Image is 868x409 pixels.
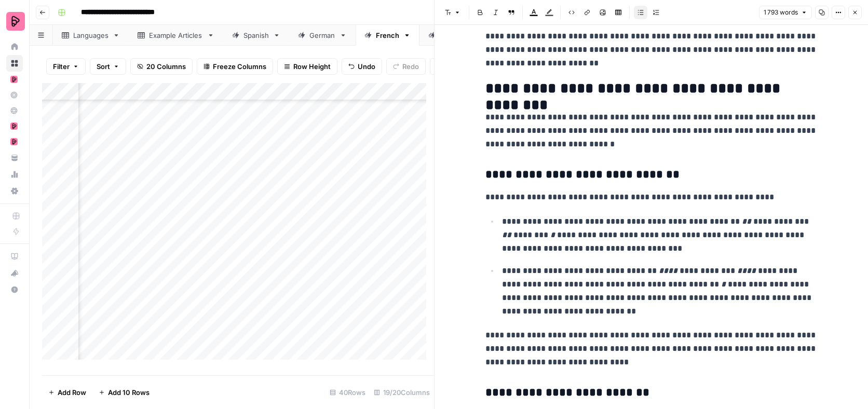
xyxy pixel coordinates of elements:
[53,61,70,72] span: Filter
[223,25,289,46] a: Spanish
[6,38,23,55] a: Home
[10,76,18,83] img: mhz6d65ffplwgtj76gcfkrq5icux
[6,12,25,31] img: Preply Logo
[42,384,92,401] button: Add Row
[243,30,269,40] div: Spanish
[7,265,22,281] div: What's new?
[6,248,23,265] a: AirOps Academy
[419,25,481,46] a: Arabic
[73,30,108,40] div: Languages
[92,384,156,401] button: Add 10 Rows
[149,30,203,40] div: Example Articles
[146,61,186,72] span: 20 Columns
[370,384,434,401] div: 19/20 Columns
[130,58,193,75] button: 20 Columns
[108,387,150,398] span: Add 10 Rows
[6,166,23,183] a: Usage
[6,149,23,166] a: Your Data
[10,122,18,130] img: mhz6d65ffplwgtj76gcfkrq5icux
[289,25,356,46] a: German
[764,8,798,17] span: 1 793 words
[213,61,266,72] span: Freeze Columns
[759,6,812,19] button: 1 793 words
[6,281,23,298] button: Help + Support
[293,61,331,72] span: Row Height
[6,55,23,72] a: Browse
[309,30,335,40] div: German
[53,25,129,46] a: Languages
[358,61,375,72] span: Undo
[46,58,86,75] button: Filter
[386,58,426,75] button: Redo
[10,138,18,145] img: mhz6d65ffplwgtj76gcfkrq5icux
[356,25,419,46] a: French
[376,30,399,40] div: French
[197,58,273,75] button: Freeze Columns
[6,8,23,34] button: Workspace: Preply
[402,61,419,72] span: Redo
[277,58,337,75] button: Row Height
[6,183,23,199] a: Settings
[97,61,110,72] span: Sort
[325,384,370,401] div: 40 Rows
[129,25,223,46] a: Example Articles
[342,58,382,75] button: Undo
[58,387,86,398] span: Add Row
[6,265,23,281] button: What's new?
[90,58,126,75] button: Sort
